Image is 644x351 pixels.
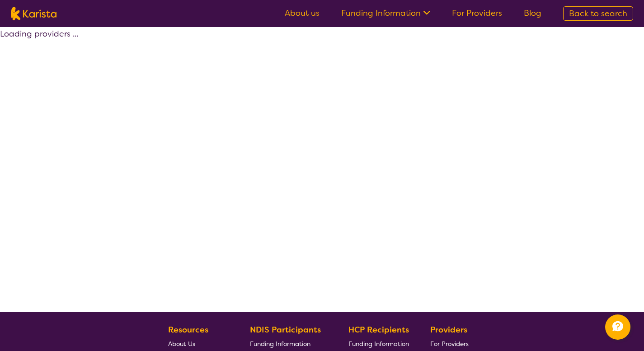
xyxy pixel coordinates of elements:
[348,324,409,335] b: HCP Recipients
[348,340,409,348] span: Funding Information
[250,324,321,335] b: NDIS Participants
[430,324,467,335] b: Providers
[605,314,630,340] button: Channel Menu
[452,8,502,18] a: For Providers
[168,340,195,348] span: About Us
[250,340,310,348] span: Funding Information
[285,8,320,18] a: About us
[430,337,472,351] a: For Providers
[250,337,328,351] a: Funding Information
[341,8,430,18] a: Funding Information
[524,8,541,18] a: Blog
[348,337,409,351] a: Funding Information
[563,6,633,21] a: Back to search
[430,340,469,348] span: For Providers
[168,324,208,335] b: Resources
[168,337,229,351] a: About Us
[569,8,627,19] span: Back to search
[11,7,56,20] img: Karista logo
